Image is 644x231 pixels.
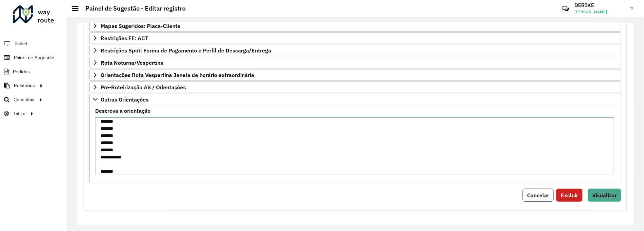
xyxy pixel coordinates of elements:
[101,97,149,102] span: Outras Orientações
[89,32,621,44] a: Restrições FF: ACT
[574,9,625,15] span: [PERSON_NAME]
[588,189,621,202] button: Visualizar
[79,5,186,12] h2: Painel de Sugestão - Editar registro
[15,40,27,47] span: Painel
[101,72,254,78] span: Orientações Rota Vespertina Janela de horário extraordinária
[89,45,621,56] a: Restrições Spot: Forma de Pagamento e Perfil de Descarga/Entrega
[101,48,271,53] span: Restrições Spot: Forma de Pagamento e Perfil de Descarga/Entrega
[89,94,621,105] a: Outras Orientações
[101,23,180,29] span: Mapas Sugeridos: Placa-Cliente
[89,69,621,81] a: Orientações Rota Vespertina Janela de horário extraordinária
[14,96,34,103] span: Consultas
[13,68,30,75] span: Pedidos
[95,107,151,115] label: Descreva a orientação
[89,57,621,68] a: Rota Noturna/Vespertina
[101,84,186,90] span: Pre-Roteirização AS / Orientações
[561,192,578,199] span: Excluir
[89,81,621,93] a: Pre-Roteirização AS / Orientações
[14,54,54,61] span: Painel de Sugestão
[527,192,549,199] span: Cancelar
[89,105,621,183] div: Outras Orientações
[101,60,163,65] span: Rota Noturna/Vespertina
[558,1,573,16] a: Contato Rápido
[592,192,617,199] span: Visualizar
[523,189,554,202] button: Cancelar
[574,2,625,9] h3: DERIKE
[101,35,148,41] span: Restrições FF: ACT
[14,82,35,89] span: Relatórios
[13,110,25,117] span: Tático
[89,20,621,32] a: Mapas Sugeridos: Placa-Cliente
[556,189,582,202] button: Excluir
